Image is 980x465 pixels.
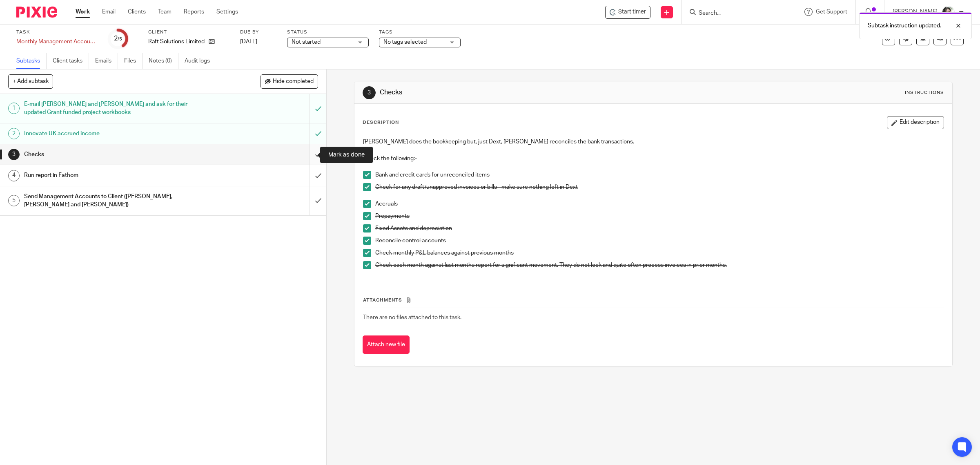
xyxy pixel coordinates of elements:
[887,116,944,129] button: Edit description
[363,335,410,354] button: Attach new file
[24,127,209,140] h1: Innovate UK accrued income
[102,8,116,16] a: Email
[868,22,941,30] p: Subtask instruction updated.
[8,170,20,181] div: 4
[605,6,650,19] div: Raft Solutions Limited - Monthly Management Accounts - Raft Solutions Ltd
[363,154,944,163] p: Check the following:-
[149,53,178,69] a: Notes (0)
[375,200,944,208] p: Accruals
[118,37,122,41] small: /5
[240,39,257,45] span: [DATE]
[363,119,399,126] p: Description
[375,249,944,257] p: Check monthly P&L balances against previous months
[95,53,118,69] a: Emails
[375,183,944,191] p: Check for any draft/unapproved invoices or bills - make sure nothing left in Dext
[16,7,57,18] img: Pixie
[375,171,944,179] p: Bank and credit cards for unreconciled items
[379,29,461,36] label: Tags
[375,261,944,269] p: Check each month against last months report for significant movement. They do not lock and quite ...
[273,78,314,85] span: Hide completed
[292,39,321,45] span: Not started
[375,224,944,232] p: Fixed Assets and depreciation
[942,6,955,19] img: barbara-raine-.jpg
[8,195,20,206] div: 5
[76,8,90,16] a: Work
[261,74,318,88] button: Hide completed
[363,86,376,99] div: 3
[375,212,944,220] p: Prepayments
[240,29,277,36] label: Due by
[8,103,20,114] div: 1
[128,8,146,16] a: Clients
[158,8,171,16] a: Team
[24,190,209,211] h1: Send Management Accounts to Client ([PERSON_NAME], [PERSON_NAME] and [PERSON_NAME])
[905,89,944,96] div: Instructions
[184,8,204,16] a: Reports
[185,53,216,69] a: Audit logs
[148,29,230,36] label: Client
[114,34,122,43] div: 2
[380,88,670,97] h1: Checks
[8,74,53,88] button: + Add subtask
[8,149,20,160] div: 3
[53,53,89,69] a: Client tasks
[24,148,209,161] h1: Checks
[16,29,98,36] label: Task
[363,298,402,302] span: Attachments
[16,53,47,69] a: Subtasks
[24,169,209,181] h1: Run report in Fathom
[363,138,944,146] p: [PERSON_NAME] does the bookkeeping but, just Dext, [PERSON_NAME] reconciles the bank transactions.
[8,128,20,139] div: 2
[148,38,205,46] p: Raft Solutions Limited
[363,315,461,320] span: There are no files attached to this task.
[24,98,209,119] h1: E-mail [PERSON_NAME] and [PERSON_NAME] and ask for their updated Grant funded project workbooks
[16,38,98,46] div: Monthly Management Accounts - Raft Solutions Ltd
[287,29,369,36] label: Status
[124,53,143,69] a: Files
[383,39,427,45] span: No tags selected
[375,237,944,245] p: Reconcile control accounts
[216,8,238,16] a: Settings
